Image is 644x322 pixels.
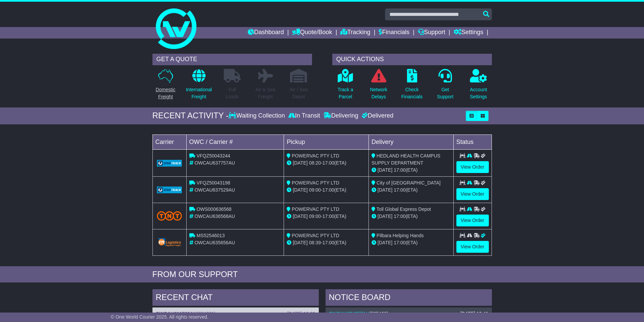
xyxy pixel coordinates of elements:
p: Network Delays [370,86,387,100]
div: GET A QUOTE [152,54,312,65]
span: 17:00 [323,214,334,219]
a: Track aParcel [337,69,354,104]
span: [DATE] [293,214,308,219]
a: Dashboard [248,27,284,39]
span: [DATE] [378,214,392,219]
div: - (ETA) [287,159,366,167]
div: Waiting Collection [229,112,286,120]
p: Track a Parcel [338,86,353,100]
a: Settings [454,27,483,39]
a: OWCAU611580AU [156,311,197,316]
span: OWCAU635656AU [194,240,235,245]
span: OWCAU637757AU [194,160,235,166]
a: View Order [456,241,489,253]
span: City of [GEOGRAPHIC_DATA] [377,180,440,185]
img: GetCarrierServiceLogo [157,238,182,247]
span: 17:00 [394,240,406,245]
span: 17:00 [394,187,406,193]
p: Domestic Freight [156,86,175,100]
a: AccountSettings [470,69,487,104]
span: VFQZ50043244 [196,153,230,158]
p: Account Settings [470,86,487,100]
div: (ETA) [372,167,451,174]
span: [DATE] [293,160,308,166]
a: GetSupport [436,69,454,104]
div: QUICK ACTIONS [332,54,492,65]
td: Status [453,134,492,149]
p: International Freight [186,86,212,100]
a: Tracking [340,27,370,39]
a: NetworkDelays [369,69,387,104]
td: OWC / Carrier # [186,134,284,149]
span: Toll Global Express Depot [377,206,431,212]
a: View Order [456,161,489,173]
p: Get Support [437,86,453,100]
span: 17:00 [323,240,334,245]
span: OWS000636568 [196,206,232,212]
p: Check Financials [401,86,423,100]
a: InternationalFreight [186,69,212,104]
span: POWERVAC PTY LTD [292,206,339,212]
span: 17:00 [323,187,334,193]
a: View Order [456,215,489,226]
span: [DATE] [378,240,392,245]
div: [DATE] 13:41 [460,311,488,317]
div: In Transit [287,112,322,120]
p: Air & Sea Freight [256,86,276,100]
span: 08:39 [309,240,321,245]
a: Support [418,27,445,39]
span: Pilbara Helping Hands [377,233,424,238]
p: Full Loads [224,86,241,100]
span: 224021 [198,311,214,316]
span: 17:00 [323,160,334,166]
div: ( ) [329,311,488,317]
div: FROM OUR SUPPORT [152,270,492,279]
span: POWERVAC PTY LTD [292,180,339,185]
td: Delivery [368,134,453,149]
span: 09:00 [309,214,321,219]
span: [DATE] [378,167,392,173]
span: 17:00 [394,167,406,173]
a: View Order [456,188,489,200]
a: CheckFinancials [401,69,423,104]
span: © One World Courier 2025. All rights reserved. [111,314,209,320]
div: - (ETA) [287,187,366,194]
div: (ETA) [372,187,451,194]
div: (ETA) [372,239,451,246]
td: Pickup [284,134,369,149]
span: [DATE] [378,187,392,193]
span: 09:00 [309,187,321,193]
span: [DATE] [293,187,308,193]
span: 17:00 [394,214,406,219]
span: 595466 [371,311,387,316]
img: GetCarrierServiceLogo [157,160,182,167]
span: OWCAU637529AU [194,187,235,193]
div: RECENT CHAT [152,289,319,307]
p: Air / Sea Depot [290,86,308,100]
span: VFQZ50043198 [196,180,230,185]
div: Delivered [360,112,393,120]
span: POWERVAC PTY LTD [292,153,339,158]
img: TNT_Domestic.png [157,211,182,220]
span: [DATE] [293,240,308,245]
div: ( ) [156,311,315,317]
a: Financials [379,27,409,39]
div: RECENT ACTIVITY - [152,111,229,121]
td: Carrier [152,134,186,149]
div: (ETA) [372,213,451,220]
div: - (ETA) [287,239,366,246]
span: MS52546013 [196,233,224,238]
div: - (ETA) [287,213,366,220]
a: OWCAU634357AU [329,311,369,316]
div: [DATE] 12:06 [287,311,315,317]
a: DomesticFreight [155,69,175,104]
span: OWCAU636568AU [194,214,235,219]
span: HEDLAND HEALTH CAMPUS SUPPLY DEPARTMENT [372,153,440,166]
div: Delivering [322,112,360,120]
span: 08:20 [309,160,321,166]
img: GetCarrierServiceLogo [157,187,182,193]
a: Quote/Book [292,27,332,39]
span: POWERVAC PTY LTD [292,233,339,238]
div: NOTICE BOARD [326,289,492,307]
